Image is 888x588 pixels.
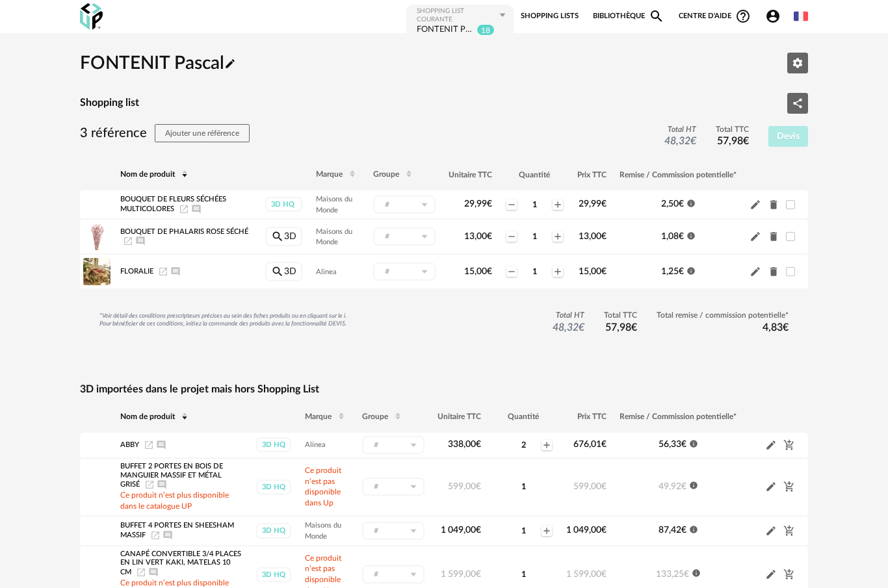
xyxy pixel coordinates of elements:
div: 1 [507,569,540,580]
span: Information icon [689,481,698,490]
a: Launch icon [150,531,161,539]
div: 1 [518,199,551,210]
span: € [681,482,686,491]
span: Delete icon [768,199,779,211]
span: 13,00 [579,232,607,241]
div: 3D HQ [265,197,302,212]
th: Unitaire TTC [431,402,488,433]
span: 29,99 [464,199,492,209]
span: Nom de produit [120,170,175,178]
span: € [476,482,481,491]
span: Launch icon [158,268,168,275]
span: € [679,267,684,276]
span: Ce produit n’est plus disponible dans le catalogue UP [120,491,229,510]
span: Minus icon [506,231,517,242]
a: Launch icon [144,481,155,488]
span: € [487,199,492,209]
span: € [743,136,749,146]
th: Prix TTC [571,159,613,190]
span: 338,00 [448,440,481,449]
span: 599,00 [573,482,607,491]
span: Pencil icon [765,525,777,537]
span: Ajouter un commentaire [170,268,181,275]
span: Total TTC [604,311,637,321]
span: Share Variant icon [792,98,803,107]
span: 56,33 [659,440,686,449]
span: 1 599,00 [566,570,607,579]
div: 3D HQ [256,523,291,538]
th: Remise / Commission potentielle* [613,402,743,433]
span: Magnify icon [649,8,664,24]
span: € [601,199,607,209]
span: Cart Plus icon [783,570,795,579]
span: € [601,570,607,579]
img: fr [794,9,808,23]
span: Ajouter une référence [165,129,239,137]
div: Sélectionner un groupe [362,478,424,496]
span: Pencil icon [750,199,761,211]
span: Cart Plus icon [783,440,795,449]
span: € [783,322,789,333]
span: 1,08 [661,232,684,241]
span: Plus icon [542,526,552,536]
span: 599,00 [448,482,481,491]
span: Buffet 2 portes en bois de manguier massif et métal grisé [120,463,223,489]
span: Nom de produit [120,413,175,420]
span: Launch icon [136,569,146,576]
div: 3D HQ [256,479,291,494]
span: Buffet 4 portes en sheesham massif [120,522,234,539]
span: Marque [316,170,343,178]
span: Maisons du Monde [316,196,352,214]
span: Plus icon [553,266,563,277]
div: Sélectionner un groupe [362,436,424,454]
span: Editer les paramètres [792,58,803,67]
span: Information icon [686,231,696,240]
span: Help Circle Outline icon [735,8,751,24]
button: Editer les paramètres [787,53,808,73]
span: 1 049,00 [441,526,481,535]
div: Sélectionner un groupe [373,196,436,214]
span: Ajouter un commentaire [148,569,159,576]
span: Account Circle icon [765,8,781,24]
span: Maisons du Monde [316,228,352,246]
span: € [476,570,481,579]
a: BibliothèqueMagnify icon [593,3,664,29]
th: Quantité [488,402,560,433]
a: Launch icon [179,205,189,212]
span: € [476,440,481,449]
span: € [684,570,689,579]
span: Magnify icon [271,232,284,241]
span: 15,00 [464,267,492,276]
span: 133,25 [656,570,689,579]
span: 87,42 [659,526,686,535]
button: Devis [768,126,809,147]
span: 13,00 [464,232,492,241]
span: 1 049,00 [566,526,607,535]
a: Launch icon [144,441,154,448]
th: Unitaire TTC [442,159,499,190]
span: Delete icon [768,231,779,242]
div: 3D HQ [256,437,291,452]
div: 1 [507,526,540,536]
span: Groupe [373,170,399,178]
span: 29,99 [579,199,607,209]
span: € [601,440,607,449]
div: 1 [518,231,551,242]
span: Account Circle icon [765,8,787,24]
img: Product pack shot [83,223,111,250]
span: € [487,267,492,276]
h4: Shopping list [80,96,139,110]
h4: 3D importées dans le projet mais hors Shopping List [80,383,808,396]
a: Magnify icon3D [265,262,302,281]
span: 57,98 [605,322,637,333]
div: 1 [518,266,551,277]
th: Quantité [499,159,571,190]
div: Sélectionner un groupe [373,262,436,281]
span: 1,25 [661,267,684,276]
span: Ce produit n’est pas disponible dans Up [305,467,341,507]
span: Maisons du Monde [305,522,341,540]
div: Sélectionner un groupe [373,227,436,246]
